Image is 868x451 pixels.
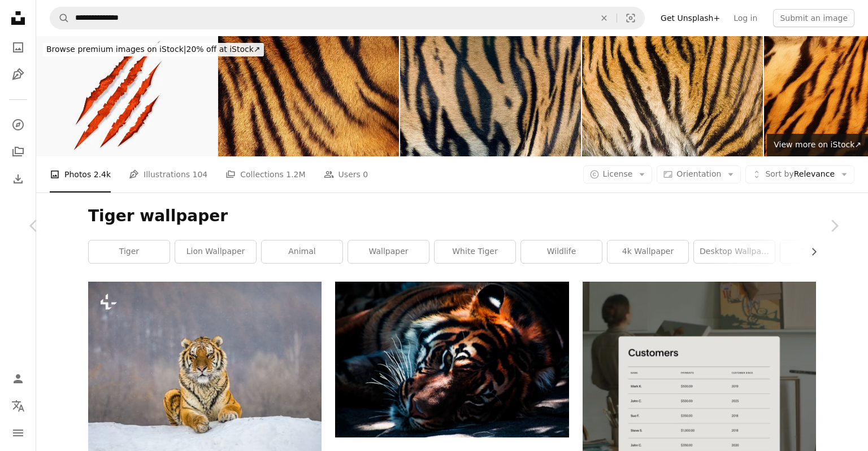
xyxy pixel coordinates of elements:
a: Collections [7,141,29,163]
img: photograph of sleeping tiger [335,282,568,437]
a: wallpaper [348,240,429,263]
a: Browse premium images on iStock|20% off at iStock↗ [36,36,271,63]
span: Orientation [676,169,721,178]
a: 4k wallpaper [607,240,688,263]
span: Relevance [765,169,835,180]
form: Find visuals sitewide [50,7,645,29]
h1: Tiger wallpaper [88,206,816,226]
button: Clear [592,7,617,29]
a: animal [262,240,342,263]
button: Sort byRelevance [745,165,854,183]
button: Orientation [657,165,741,183]
a: lion wallpaper [175,240,256,263]
button: Menu [7,422,29,444]
a: photograph of sleeping tiger [335,354,568,364]
img: Tiger stripes [582,36,763,156]
button: Visual search [617,7,644,29]
a: Users 0 [324,156,368,192]
button: License [583,165,653,183]
a: Collections 1.2M [225,156,305,192]
a: Photos [7,36,29,59]
a: Log in [727,9,764,27]
a: Log in / Sign up [7,367,29,390]
span: 104 [193,168,208,181]
a: Illustrations 104 [129,156,207,192]
span: License [603,169,633,178]
span: View more on iStock ↗ [774,140,861,149]
a: white tiger [435,240,515,263]
button: Language [7,395,29,417]
a: tiger face [780,240,861,263]
a: Illustrations [7,63,29,86]
span: 1.2M [286,168,305,181]
a: Download History [7,168,29,190]
span: 20% off at iStock ↗ [46,45,261,54]
img: Claw scratch, paper cutting style [36,36,217,156]
a: Explore [7,113,29,136]
a: desktop wallpaper [694,240,775,263]
span: 0 [363,168,368,181]
img: Bengal Tiger fur close up [400,36,581,156]
button: Submit an image [773,9,854,27]
a: Next [800,172,868,280]
a: tiger [89,240,170,263]
img: Tiger stripe background [218,36,399,156]
button: Search Unsplash [50,7,70,29]
a: Siberian (Amur) tiger lying on a snow-covered hill. Portrait against the winter forest. China. Ha... [88,364,322,374]
a: Get Unsplash+ [654,9,727,27]
span: Sort by [765,169,793,178]
a: View more on iStock↗ [767,134,868,156]
span: Browse premium images on iStock | [46,45,186,54]
a: wildlife [521,240,602,263]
